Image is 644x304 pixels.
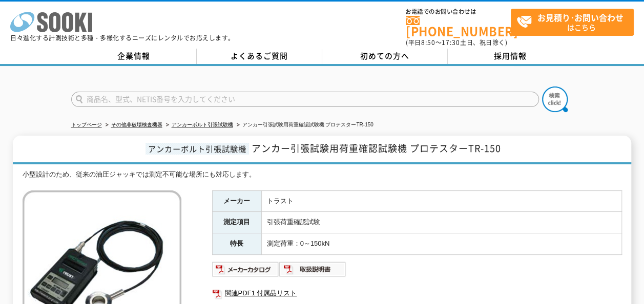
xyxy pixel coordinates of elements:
[197,49,322,64] a: よくあるご質問
[252,141,501,155] span: アンカー引張試験用荷重確認試験機 プロテスターTR-150
[537,11,624,24] strong: お見積り･お問い合わせ
[279,268,346,275] a: 取扱説明書
[511,9,634,36] a: お見積り･お問い合わせはこちら
[442,38,460,47] span: 17:30
[172,122,233,127] a: アンカーボルト引張試験機
[261,190,621,212] td: トラスト
[542,86,568,112] img: btn_search.png
[406,9,511,15] span: お電話でのお問い合わせは
[421,38,435,47] span: 8:50
[516,9,633,35] span: はこちら
[212,268,279,275] a: メーカーカタログ
[235,120,373,131] li: アンカー引張試験用荷重確認試験機 プロテスターTR-150
[360,50,409,61] span: 初めての方へ
[212,261,279,277] img: メーカーカタログ
[71,92,539,107] input: 商品名、型式、NETIS番号を入力してください
[71,122,102,127] a: トップページ
[279,261,346,277] img: 取扱説明書
[71,49,197,64] a: 企業情報
[111,122,162,127] a: その他非破壊検査機器
[448,49,573,64] a: 採用情報
[406,16,511,37] a: [PHONE_NUMBER]
[406,38,507,47] span: (平日 ～ 土日、祝日除く)
[212,190,261,212] th: メーカー
[322,49,448,64] a: 初めての方へ
[212,233,261,255] th: 特長
[10,35,235,41] p: 日々進化する計測技術と多種・多様化するニーズにレンタルでお応えします。
[212,287,622,300] a: 関連PDF1 付属品リスト
[261,212,621,233] td: 引張荷重確認試験
[261,233,621,255] td: 測定荷重：0～150kN
[146,143,249,155] span: アンカーボルト引張試験機
[212,212,261,233] th: 測定項目
[23,169,622,180] div: 小型設計のため、従来の油圧ジャッキでは測定不可能な場所にも対応します。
